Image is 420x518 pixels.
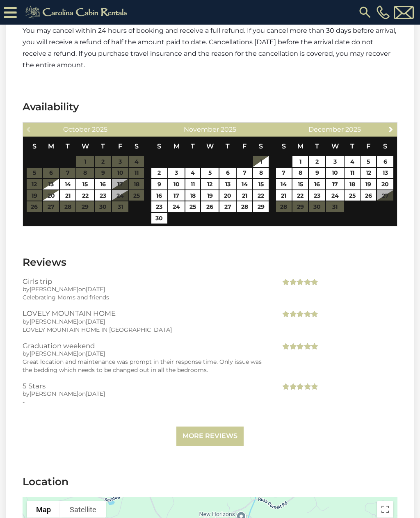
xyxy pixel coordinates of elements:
span: Friday [242,142,247,150]
button: Toggle fullscreen view [377,501,393,518]
span: You may cancel within 24 hours of booking and receive a full refund. If you cancel more than 30 d... [23,27,396,69]
a: 20 [377,179,393,189]
a: 14 [237,179,252,189]
span: 2025 [345,126,361,133]
h3: Location [23,475,397,489]
a: 7 [237,168,252,178]
div: Great location and maintenance was prompt in their response time. Only issue was the bedding whic... [23,358,268,374]
a: [PHONE_NUMBER] [374,5,392,19]
a: 2 [309,156,325,167]
a: 5 [361,156,376,167]
h3: Graduation weekend [23,342,268,349]
a: 23 [309,190,325,201]
a: 27 [219,201,236,212]
a: 5 [201,168,219,178]
span: [PERSON_NAME] [30,350,78,357]
span: Saturday [383,142,387,150]
a: Next [386,124,396,134]
h3: 5 Stars [23,382,268,390]
a: 8 [292,168,308,178]
span: Tuesday [315,142,319,150]
a: 19 [361,179,376,189]
div: by on [23,285,268,293]
a: 16 [95,179,111,189]
span: Sunday [157,142,161,150]
a: 17 [326,179,344,189]
span: Next [388,126,394,132]
a: 1 [253,156,269,167]
span: Monday [48,142,54,150]
a: 18 [345,179,360,189]
span: 2025 [221,126,236,133]
div: by on [23,317,268,326]
a: 9 [309,168,325,178]
a: 21 [60,190,75,201]
a: 6 [377,156,393,167]
div: by on [23,349,268,358]
a: 7 [276,168,292,178]
a: 15 [253,179,269,189]
span: Thursday [101,142,105,150]
a: 15 [292,179,308,189]
span: Sunday [282,142,286,150]
a: 8 [253,168,269,178]
a: 23 [95,190,111,201]
a: 3 [326,156,344,167]
a: 11 [345,168,360,178]
a: 15 [76,179,94,189]
a: 22 [253,190,269,201]
span: Tuesday [191,142,195,150]
h3: Girls trip [23,278,268,285]
span: Friday [118,142,122,150]
span: Wednesday [206,142,214,150]
a: 21 [237,190,252,201]
a: 14 [276,179,292,189]
a: 24 [326,190,344,201]
span: Saturday [135,142,139,150]
span: [DATE] [86,285,105,293]
a: 4 [185,168,200,178]
a: 16 [151,190,168,201]
span: Thursday [226,142,230,150]
span: Sunday [32,142,37,150]
a: 13 [43,179,59,189]
img: search-regular.svg [358,5,372,20]
a: 25 [345,190,360,201]
span: [DATE] [86,318,105,325]
span: 2025 [92,126,107,133]
a: 10 [168,179,185,189]
a: 20 [219,190,236,201]
a: 1 [292,156,308,167]
div: by on [23,390,268,398]
span: Monday [173,142,180,150]
a: 20 [43,190,59,201]
a: 13 [377,168,393,178]
a: 22 [76,190,94,201]
a: 2 [151,168,168,178]
a: 26 [361,190,376,201]
span: Thursday [350,142,354,150]
h3: Reviews [23,255,397,269]
a: 14 [60,179,75,189]
div: LOVELY MOUNTAIN HOME IN [GEOGRAPHIC_DATA] [23,326,268,334]
a: 4 [345,156,360,167]
a: 3 [168,168,185,178]
span: [PERSON_NAME] [30,390,78,397]
a: 28 [237,201,252,212]
span: [DATE] [86,390,105,397]
span: Wednesday [82,142,89,150]
a: 17 [168,190,185,201]
div: Celebrating Moms and friends [23,293,268,301]
span: Monday [297,142,304,150]
a: 19 [201,190,219,201]
span: [PERSON_NAME] [30,285,78,293]
span: Saturday [259,142,263,150]
img: Khaki-logo.png [21,4,134,21]
a: 30 [151,213,168,224]
div: - [23,398,268,406]
span: November [184,126,219,133]
a: 12 [361,168,376,178]
span: October [63,126,90,133]
span: Tuesday [66,142,70,150]
button: Show street map [27,501,60,518]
